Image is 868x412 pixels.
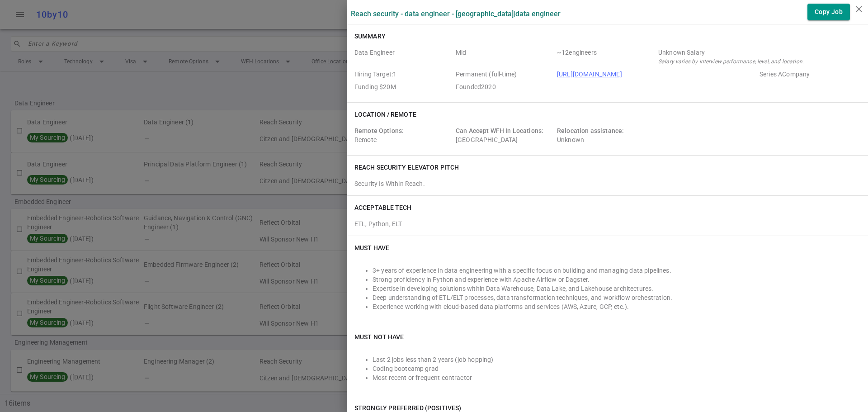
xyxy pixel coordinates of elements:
[373,284,861,293] li: Expertise in developing solutions within Data Warehouse, Data Lake, and Lakehouse architectures.
[759,70,857,79] span: Employer Stage e.g. Series A
[354,127,404,134] span: Remote Options:
[456,70,553,79] span: Job Type
[557,126,655,144] div: Unknown
[354,332,404,341] h6: Must NOT Have
[557,71,622,78] a: [URL][DOMAIN_NAME]
[456,82,553,91] span: Employer Founded
[557,48,655,66] span: Team Count
[557,70,756,79] span: Company URL
[658,58,804,65] i: Salary varies by interview performance, level, and location.
[658,48,857,57] div: Salary Range
[354,203,412,212] h6: ACCEPTABLE TECH
[456,127,543,134] span: Can Accept WFH In Locations:
[351,9,561,18] label: Reach Security - Data Engineer - [GEOGRAPHIC_DATA] | Data Engineer
[354,126,452,144] div: Remote
[854,4,864,14] i: close
[354,82,452,91] span: Employer Founding
[373,355,861,364] li: Last 2 jobs less than 2 years (job hopping)
[373,373,861,382] li: Most recent or frequent contractor
[456,48,553,66] span: Level
[354,110,416,119] h6: Location / Remote
[354,179,861,188] div: Security Is Within Reach.
[354,216,861,228] div: ETL, Python, ELT
[373,266,861,275] li: 3+ years of experience in data engineering with a specific focus on building and managing data pi...
[354,70,452,79] span: Hiring Target
[373,293,861,302] li: Deep understanding of ETL/ELT processes, data transformation techniques, and workflow orchestration.
[807,4,850,20] button: Copy Job
[373,275,861,284] li: Strong proficiency in Python and experience with Apache Airflow or Dagster.
[354,48,452,66] span: Roles
[373,364,861,373] li: Coding bootcamp grad
[354,163,459,172] h6: Reach Security elevator pitch
[456,126,553,144] div: [GEOGRAPHIC_DATA]
[354,243,389,252] h6: Must Have
[373,302,861,311] li: Experience working with cloud-based data platforms and services (AWS, Azure, GCP, etc.).
[557,127,624,134] span: Relocation assistance:
[354,32,386,41] h6: Summary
